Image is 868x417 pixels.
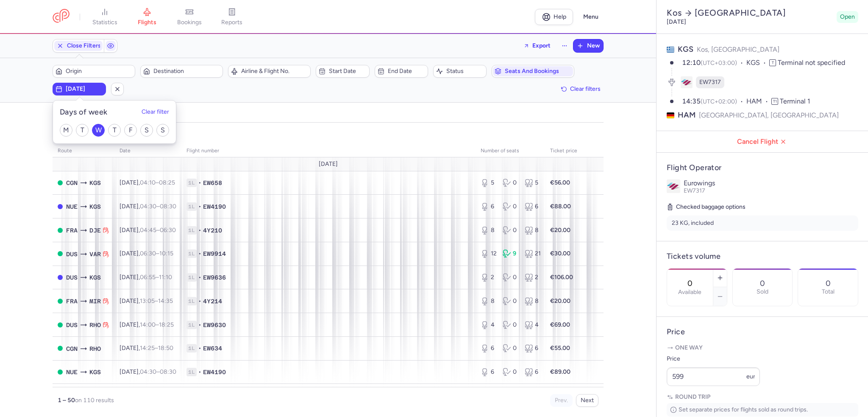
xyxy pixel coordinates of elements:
[60,107,107,117] h5: Days of week
[433,65,487,78] button: Status
[66,226,78,235] span: Frankfurt International Airport, Frankfurt am Main, Germany
[682,97,701,105] time: 14:35
[481,297,496,305] div: 8
[203,202,226,211] span: EW4190
[481,273,496,282] div: 2
[241,68,308,75] span: Airline & Flight No.
[140,250,156,257] time: 06:30
[578,9,604,25] button: Menu
[388,68,425,75] span: End date
[678,45,693,54] span: KGS
[140,368,176,375] span: –
[481,368,496,376] div: 6
[120,179,175,186] span: [DATE],
[535,9,573,25] a: Help
[203,249,226,258] span: EW9914
[58,228,63,233] span: OPEN
[550,203,571,210] strong: €88.00
[684,179,858,187] p: Eurowings
[92,19,117,26] span: statistics
[140,274,156,281] time: 06:55
[120,227,176,234] span: [DATE],
[138,19,156,26] span: flights
[140,274,172,281] span: –
[140,250,173,257] span: –
[53,39,104,52] button: Close Filters
[699,78,721,87] span: EW7317
[186,249,197,258] span: 1L
[58,369,63,375] span: OPEN
[532,42,551,49] span: Export
[53,83,106,95] button: [DATE]
[667,367,760,386] input: ---
[554,14,566,20] span: Help
[120,297,173,305] span: [DATE],
[66,86,103,92] span: [DATE]
[120,368,176,375] span: [DATE],
[840,13,855,21] span: Open
[198,321,201,329] span: •
[550,368,570,375] strong: €89.00
[503,226,518,235] div: 0
[89,249,101,259] span: Varna, Varna, Bulgaria
[140,297,155,305] time: 13:05
[158,297,173,305] time: 14:35
[89,226,101,235] span: Djerba-Zarzis, Djerba, Tunisia
[140,203,176,210] span: –
[140,297,173,305] span: –
[681,76,693,88] figure: EW airline logo
[186,297,197,305] span: 1L
[186,321,197,329] span: 1L
[503,179,518,187] div: 0
[126,8,168,26] a: flights
[198,368,201,376] span: •
[550,394,573,407] button: Prev.
[198,249,201,258] span: •
[822,288,835,295] p: Total
[158,344,173,352] time: 18:50
[525,226,540,235] div: 8
[558,83,604,95] button: Clear filters
[667,252,858,261] h4: Tickets volume
[66,344,78,353] span: Cologne/bonn, Köln, Germany
[89,178,101,188] span: Kos Island International Airport, Kos, Greece
[203,344,222,353] span: EW634
[198,226,201,235] span: •
[667,215,858,231] li: 23 KG, included
[525,179,540,187] div: 5
[198,179,201,187] span: •
[667,179,680,193] img: Eurowings logo
[89,202,101,211] span: Kos Island International Airport, Kos, Greece
[186,344,197,353] span: 1L
[667,354,760,364] label: Price
[177,19,202,26] span: bookings
[159,274,172,281] time: 11:10
[492,65,574,78] button: Seats and bookings
[746,58,769,68] span: KGS
[525,321,540,329] div: 4
[58,299,63,304] span: OPEN
[159,321,174,328] time: 18:25
[746,97,771,106] span: HAM
[58,251,63,256] span: OPEN
[503,202,518,211] div: 0
[67,42,101,49] span: Close Filters
[66,178,78,188] span: Cologne/bonn, Köln, Germany
[525,344,540,353] div: 6
[587,42,600,49] span: New
[550,321,570,328] strong: €69.00
[142,109,169,116] button: Clear filter
[476,145,545,157] th: number of seats
[228,65,311,78] button: Airline & Flight No.
[697,45,779,53] span: Kos, [GEOGRAPHIC_DATA]
[525,297,540,305] div: 8
[826,279,831,288] p: 0
[66,367,78,377] span: Nürnberg, Nürnberg, Germany
[75,397,114,404] span: on 110 results
[66,249,78,259] span: Düsseldorf International Airport, Düsseldorf, Germany
[159,250,173,257] time: 10:15
[316,65,369,78] button: Start date
[667,403,858,417] p: Set separate prices for flights sold as round trips.
[198,344,201,353] span: •
[140,65,223,78] button: Destination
